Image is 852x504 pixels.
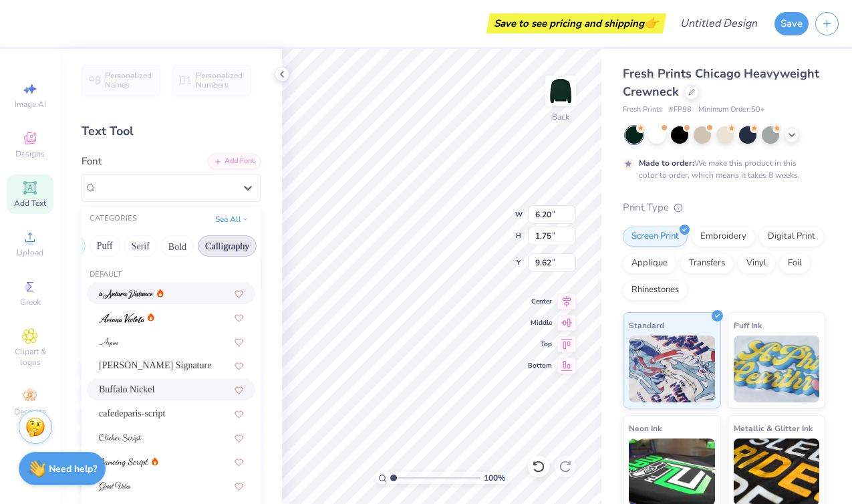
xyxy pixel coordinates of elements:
span: [PERSON_NAME] Signature [99,358,211,372]
div: Text Tool [82,122,261,140]
div: Foil [779,253,811,273]
span: Middle [528,318,552,328]
span: Bottom [528,361,552,370]
strong: Made to order: [639,158,694,168]
span: cafedeparis-script [99,406,166,420]
img: a Antara Distance [99,289,154,299]
button: Serif [124,235,157,257]
span: Greek [20,297,41,307]
span: Center [528,297,552,306]
div: Print Type [623,200,825,215]
div: Digital Print [759,227,824,247]
span: 100 % [484,472,505,484]
button: See All [211,213,253,226]
div: Add Font [208,154,261,169]
img: Back [547,78,574,104]
span: Puff Ink [734,318,762,332]
div: CATEGORIES [90,213,137,225]
span: Personalized Names [105,71,152,90]
img: Standard [629,336,715,402]
span: Fresh Prints Chicago Heavyweight Crewneck [623,66,819,100]
img: Clicker Script [99,434,142,443]
span: Add Text [14,198,46,209]
strong: Need help? [49,463,97,475]
label: Font [82,154,102,169]
div: Back [552,111,569,123]
span: Metallic & Glitter Ink [734,421,813,435]
div: Save to see pricing and shipping [490,13,663,33]
button: Bold [161,235,194,257]
div: Transfers [680,253,734,273]
input: Untitled Design [670,10,768,37]
span: Upload [17,247,43,258]
img: Ariana Violeta [99,313,144,323]
div: Screen Print [623,227,688,247]
img: Dancing Script [99,458,148,467]
div: Applique [623,253,676,273]
img: Great Vibes [99,482,131,491]
img: Aspire [99,338,118,347]
div: Rhinestones [623,280,688,300]
span: Minimum Order: 50 + [698,104,765,116]
span: Buffalo Nickel [99,382,154,396]
span: Designs [15,148,45,159]
div: Default [82,269,261,281]
span: Top [528,340,552,349]
button: Puff [90,235,120,257]
img: Puff Ink [734,336,820,402]
span: Fresh Prints [623,104,662,116]
span: Neon Ink [629,421,662,435]
span: 👉 [644,15,659,31]
div: Vinyl [738,253,775,273]
span: Decorate [14,406,46,417]
span: Image AI [15,99,46,110]
span: Personalized Numbers [196,71,243,90]
span: # FP88 [669,104,692,116]
span: Clipart & logos [7,346,53,368]
div: Embroidery [692,227,755,247]
div: We make this product in this color to order, which means it takes 8 weeks. [639,157,803,181]
span: Standard [629,318,664,332]
button: Calligraphy [198,235,257,257]
button: Save [774,12,809,35]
